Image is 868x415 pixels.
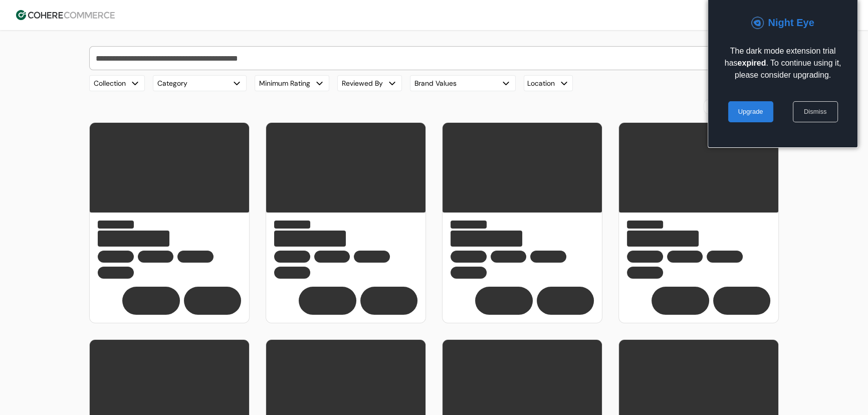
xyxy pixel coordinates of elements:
b: expired [737,59,766,67]
div: Night Eye [768,15,814,30]
div: The dark mode extension trial has . To continue using it, please consider upgrading. [725,45,841,81]
a: Upgrade [728,101,773,122]
a: Dismiss [793,101,838,122]
img: QpBOHpWU8EKOw01CVLsZ3hCGtMpMpR3Q7JvWlKe+PT9H3nZXV5jEh4mKcuDd910bCpdZndFiKKPpeH2KnHRBg+8xZck+n5slv... [751,17,764,29]
img: Cohere Logo [16,10,115,20]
